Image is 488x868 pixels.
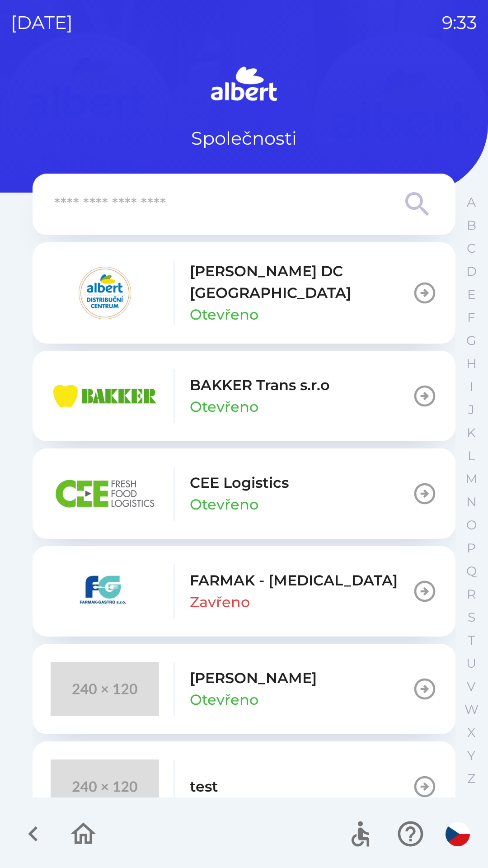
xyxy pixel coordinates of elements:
[466,264,477,279] p: D
[33,546,455,637] button: FARMAK - [MEDICAL_DATA]Zavřeno
[467,748,475,764] p: Y
[467,540,476,556] p: P
[467,241,476,256] p: C
[446,822,470,846] img: cs flag
[460,306,483,329] button: F
[460,583,483,606] button: R
[190,494,258,515] p: Otevřeno
[460,467,483,491] button: M
[465,471,478,487] p: M
[51,369,159,423] img: eba99837-dbda-48f3-8a63-9647f5990611.png
[467,217,476,233] p: B
[190,472,289,494] p: CEE Logistics
[468,632,475,648] p: T
[190,776,218,797] p: test
[190,374,330,396] p: BAKKER Trans s.r.o
[11,9,73,36] p: [DATE]
[465,702,479,717] p: W
[466,494,477,510] p: N
[467,771,475,787] p: Z
[190,667,317,689] p: [PERSON_NAME]
[468,448,475,464] p: L
[466,563,477,579] p: Q
[51,266,159,320] img: 092fc4fe-19c8-4166-ad20-d7efd4551fba.png
[460,675,483,698] button: V
[190,396,258,418] p: Otevřeno
[460,375,483,398] button: I
[460,260,483,283] button: D
[460,421,483,444] button: K
[460,491,483,514] button: N
[51,467,159,521] img: ba8847e2-07ef-438b-a6f1-28de549c3032.png
[460,767,483,790] button: Z
[442,9,477,36] p: 9:33
[33,351,455,441] button: BAKKER Trans s.r.oOtevřeno
[460,514,483,537] button: O
[190,260,412,304] p: [PERSON_NAME] DC [GEOGRAPHIC_DATA]
[190,591,250,613] p: Zavřeno
[190,570,398,591] p: FARMAK - [MEDICAL_DATA]
[467,679,476,694] p: V
[467,425,476,441] p: K
[467,725,475,741] p: X
[51,564,159,618] img: 5ee10d7b-21a5-4c2b-ad2f-5ef9e4226557.png
[33,741,455,832] button: test
[190,304,258,325] p: Otevřeno
[467,194,476,210] p: A
[460,744,483,767] button: Y
[460,721,483,744] button: X
[460,537,483,560] button: P
[460,698,483,721] button: W
[460,329,483,352] button: G
[51,759,159,814] img: 240x120
[460,214,483,237] button: B
[468,609,475,625] p: S
[466,656,476,671] p: U
[467,586,476,602] p: R
[466,356,477,372] p: H
[191,125,297,152] p: Společnosti
[460,191,483,214] button: A
[33,242,455,344] button: [PERSON_NAME] DC [GEOGRAPHIC_DATA]Otevřeno
[466,333,476,349] p: G
[468,402,474,418] p: J
[51,662,159,716] img: 240x120
[460,560,483,583] button: Q
[33,448,455,539] button: CEE LogisticsOtevřeno
[460,283,483,306] button: E
[467,287,476,302] p: E
[460,444,483,467] button: L
[460,629,483,652] button: T
[460,606,483,629] button: S
[460,398,483,421] button: J
[460,652,483,675] button: U
[33,644,455,734] button: [PERSON_NAME]Otevřeno
[460,237,483,260] button: C
[190,689,258,711] p: Otevřeno
[466,517,477,533] p: O
[467,310,475,325] p: F
[33,63,455,107] img: Logo
[460,352,483,375] button: H
[469,379,473,395] p: I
